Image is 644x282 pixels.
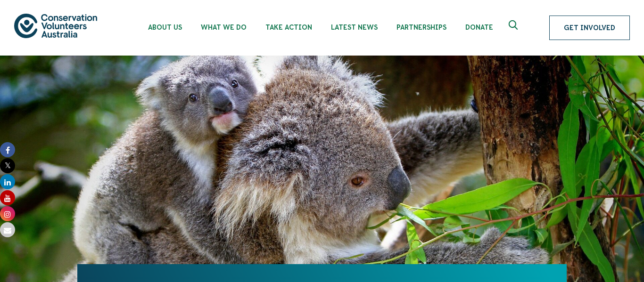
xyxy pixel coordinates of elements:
[14,14,97,38] img: logo.svg
[201,24,247,31] span: What We Do
[331,24,378,31] span: Latest News
[509,20,520,35] span: Expand search box
[265,24,312,31] span: Take Action
[465,24,493,31] span: Donate
[148,24,182,31] span: About Us
[396,24,446,31] span: Partnerships
[503,16,526,39] button: Expand search box Close search box
[549,16,630,40] a: Get Involved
